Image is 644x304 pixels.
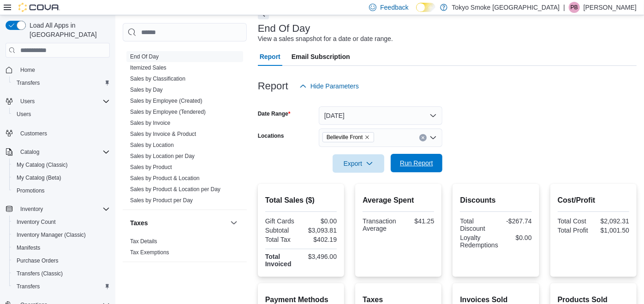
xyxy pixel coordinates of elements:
[17,128,51,139] a: Customers
[364,134,370,140] button: Remove Belleville Front from selection in this group
[17,64,110,76] span: Home
[333,154,384,173] button: Export
[9,171,113,184] button: My Catalog (Beta)
[265,227,299,234] div: Subtotal
[460,234,498,249] div: Loyalty Redemptions
[292,47,350,66] span: Email Subscription
[130,87,163,93] a: Sales by Day
[13,77,110,88] span: Transfers
[17,204,47,215] button: Inventory
[338,154,379,173] span: Export
[322,132,375,142] span: Belleville Front
[400,158,433,168] span: Run Report
[260,47,280,66] span: Report
[130,197,193,204] a: Sales by Product per Day
[20,205,43,213] span: Inventory
[130,175,200,181] a: Sales by Product & Location
[130,109,206,115] a: Sales by Employee (Tendered)
[9,216,113,228] button: Inventory Count
[130,119,170,127] span: Sales by Invoice
[363,195,434,206] h2: Average Spent
[13,185,110,196] span: Promotions
[460,195,531,206] h2: Discounts
[13,229,110,240] span: Inventory Manager (Classic)
[9,158,113,171] button: My Catalog (Classic)
[13,159,110,170] span: My Catalog (Classic)
[363,217,397,232] div: Transaction Average
[303,217,337,225] div: $0.00
[130,164,172,171] span: Sales by Product
[17,218,56,226] span: Inventory Count
[327,133,363,142] span: Belleville Front
[452,2,560,13] p: Tokyo Smoke [GEOGRAPHIC_DATA]
[13,268,66,279] a: Transfers (Classic)
[123,51,247,210] div: Sales
[9,228,113,241] button: Inventory Manager (Classic)
[258,23,310,34] h3: End Of Day
[265,195,337,206] h2: Total Sales ($)
[416,3,435,12] input: Dark Mode
[17,161,68,169] span: My Catalog (Classic)
[130,142,174,148] a: Sales by Location
[258,132,284,140] label: Locations
[13,281,43,292] a: Transfers
[558,195,629,206] h2: Cost/Profit
[130,249,169,256] a: Tax Exemptions
[9,76,113,89] button: Transfers
[498,217,532,225] div: -$267.74
[130,152,195,160] span: Sales by Location per Day
[130,64,167,71] a: Itemized Sales
[17,231,86,239] span: Inventory Manager (Classic)
[17,174,61,181] span: My Catalog (Beta)
[13,255,110,266] span: Purchase Orders
[558,217,592,225] div: Total Cost
[558,227,592,234] div: Total Profit
[571,2,578,13] span: PB
[265,253,292,268] strong: Total Invoiced
[391,154,442,172] button: Run Report
[130,75,185,82] span: Sales by Classification
[258,110,291,117] label: Date Range
[18,3,60,12] img: Cova
[123,236,247,262] div: Taxes
[400,217,435,225] div: $41.25
[17,187,45,194] span: Promotions
[319,106,442,125] button: [DATE]
[265,217,299,225] div: Gift Cards
[13,216,60,228] a: Inventory Count
[265,236,299,243] div: Total Tax
[20,130,47,137] span: Customers
[130,53,159,60] span: End Of Day
[13,255,62,266] a: Purchase Orders
[502,234,532,241] div: $0.00
[20,98,35,105] span: Users
[310,82,359,91] span: Hide Parameters
[419,134,427,141] button: Clear input
[13,242,110,253] span: Manifests
[130,186,221,193] span: Sales by Product & Location per Day
[569,2,580,13] div: Parker Bateman
[416,12,417,12] span: Dark Mode
[130,218,148,228] h3: Taxes
[595,217,629,225] div: $2,092.31
[26,21,110,39] span: Load All Apps in [GEOGRAPHIC_DATA]
[130,53,159,60] a: End Of Day
[13,172,110,183] span: My Catalog (Beta)
[130,131,196,137] a: Sales by Invoice & Product
[130,197,193,204] span: Sales by Product per Day
[13,216,110,228] span: Inventory Count
[17,79,40,87] span: Transfers
[13,109,35,120] a: Users
[130,186,221,193] a: Sales by Product & Location per Day
[429,134,437,141] button: Open list of options
[13,242,44,253] a: Manifests
[296,77,363,95] button: Hide Parameters
[17,127,110,139] span: Customers
[130,98,203,104] a: Sales by Employee (Created)
[9,267,113,280] button: Transfers (Classic)
[130,76,185,82] a: Sales by Classification
[563,2,565,13] p: |
[13,185,48,196] a: Promotions
[2,146,113,158] button: Catalog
